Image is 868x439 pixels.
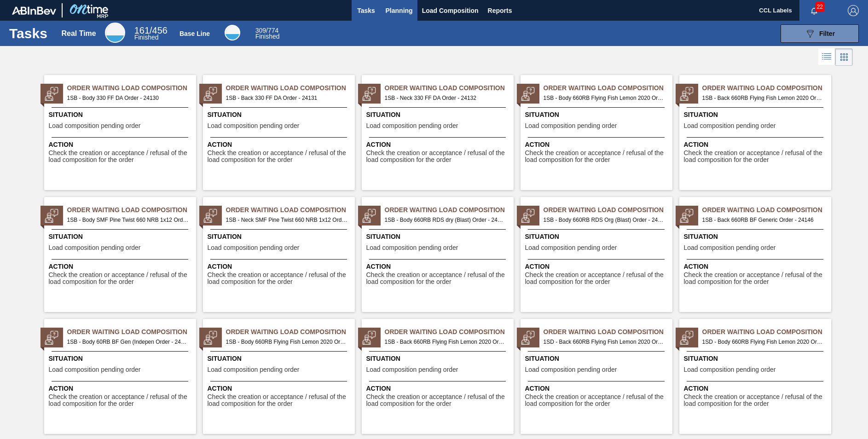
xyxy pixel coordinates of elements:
span: Situation [49,354,194,364]
div: Base Line [225,25,240,40]
span: Check the creation or acceptance / refusal of the load composition for the order [366,271,511,286]
span: 1SB - Body 660RB RDS Org (Blast) Order - 24144 [544,215,665,225]
span: Order Waiting Load Composition [385,205,514,215]
span: Check the creation or acceptance / refusal of the load composition for the order [366,150,511,164]
span: Situation [366,354,511,364]
span: Check the creation or acceptance / refusal of the load composition for the order [684,150,829,164]
span: 1SB - Body 330 FF DA Order - 24130 [67,93,189,103]
span: Check the creation or acceptance / refusal of the load composition for the order [49,271,194,286]
img: status [362,209,376,223]
span: Check the creation or acceptance / refusal of the load composition for the order [525,271,670,286]
span: 1SD - Body 660RB Flying Fish Lemon 2020 Order - 31010 [702,337,824,347]
span: Situation [525,232,670,242]
img: TNhmsLtSVTkK8tSr43FrP2fwEKptu5GPRR3wAAAABJRU5ErkJggg== [12,6,56,15]
span: Order Waiting Load Composition [67,205,196,215]
span: / 456 [134,25,168,35]
span: Check the creation or acceptance / refusal of the load composition for the order [208,393,353,408]
img: status [362,331,376,345]
span: Check the creation or acceptance / refusal of the load composition for the order [208,150,353,164]
span: Order Waiting Load Composition [67,327,196,337]
span: Check the creation or acceptance / refusal of the load composition for the order [208,271,353,286]
span: 22 [815,2,825,12]
span: 1SB - Back 660RB Flying Fish Lemon 2020 Order - 26483 [385,337,506,347]
img: status [45,209,58,223]
span: Load composition pending order [525,366,617,373]
span: Load composition pending order [525,122,617,129]
span: Load composition pending order [366,244,458,251]
span: Check the creation or acceptance / refusal of the load composition for the order [366,393,511,408]
span: Situation [684,232,829,242]
span: Action [366,262,511,271]
span: Action [208,384,353,393]
span: Situation [208,354,353,364]
div: Real Time [134,27,168,40]
span: Reports [488,5,512,16]
img: Logout [848,5,859,16]
span: Check the creation or acceptance / refusal of the load composition for the order [49,150,194,164]
span: Load composition pending order [525,244,617,251]
div: Real Time [105,23,125,43]
h1: Tasks [9,28,50,39]
span: Situation [366,232,511,242]
span: 1SB - Back 660RB Flying Fish Lemon 2020 Order - 24138 [702,93,824,103]
span: Order Waiting Load Composition [702,327,831,337]
span: 1SB - Neck 330 FF DA Order - 24132 [385,93,506,103]
span: 1SB - Body 60RB BF Gen (Indepen Order - 24148 [67,337,189,347]
span: 161 [134,25,150,35]
span: 1SB - Neck SMF Pine Twist 660 NRB 1x12 Order - 24141 [226,215,347,225]
span: Finished [255,33,280,40]
span: Load composition pending order [684,366,776,373]
span: Situation [684,354,829,364]
span: Load Composition [422,5,479,16]
span: Check the creation or acceptance / refusal of the load composition for the order [684,393,829,408]
span: Action [366,140,511,150]
span: Filter [819,30,835,37]
span: Order Waiting Load Composition [385,327,514,337]
span: Tasks [356,5,376,16]
span: Situation [208,110,353,120]
span: Situation [684,110,829,120]
div: Base Line [179,30,210,37]
span: Load composition pending order [366,122,458,129]
img: status [521,331,535,345]
span: 1SB - Body 660RB Flying Fish Lemon 2020 Order - 26482 [226,337,347,347]
img: status [203,209,217,223]
span: Order Waiting Load Composition [385,83,514,93]
span: Order Waiting Load Composition [702,205,831,215]
span: Order Waiting Load Composition [226,327,355,337]
span: 1SD - Back 660RB Flying Fish Lemon 2020 Order - 30779 [544,337,665,347]
div: Card Vision [835,48,853,66]
span: 1SB - Body 660RB RDS dry (Blast) Order - 24142 [385,215,506,225]
span: Action [684,140,829,150]
span: Situation [525,110,670,120]
span: 1SB - Back 330 FF DA Order - 24131 [226,93,347,103]
span: Load composition pending order [49,244,141,251]
span: Action [366,384,511,393]
button: Filter [781,24,859,43]
span: 1SB - Back 660RB BF Generic Order - 24146 [702,215,824,225]
span: Action [525,262,670,271]
span: Situation [49,110,194,120]
span: Load composition pending order [49,366,141,373]
span: Situation [208,232,353,242]
img: status [362,87,376,101]
span: 1SB - Body 660RB Flying Fish Lemon 2020 Order - 24137 [544,93,665,103]
span: / 774 [255,27,279,34]
img: status [203,331,217,345]
span: Situation [49,232,194,242]
span: Action [525,384,670,393]
img: status [521,87,535,101]
span: Load composition pending order [208,244,300,251]
span: Check the creation or acceptance / refusal of the load composition for the order [49,393,194,408]
button: Notifications [799,4,829,17]
img: status [45,331,58,345]
span: Check the creation or acceptance / refusal of the load composition for the order [684,271,829,286]
span: Finished [134,34,159,41]
span: Action [208,140,353,150]
span: 1SB - Body SMF Pine Twist 660 NRB 1x12 Order - 24139 [67,215,189,225]
span: Action [49,384,194,393]
span: Action [49,140,194,150]
span: Order Waiting Load Composition [67,83,196,93]
span: Load composition pending order [49,122,141,129]
span: Order Waiting Load Composition [226,205,355,215]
